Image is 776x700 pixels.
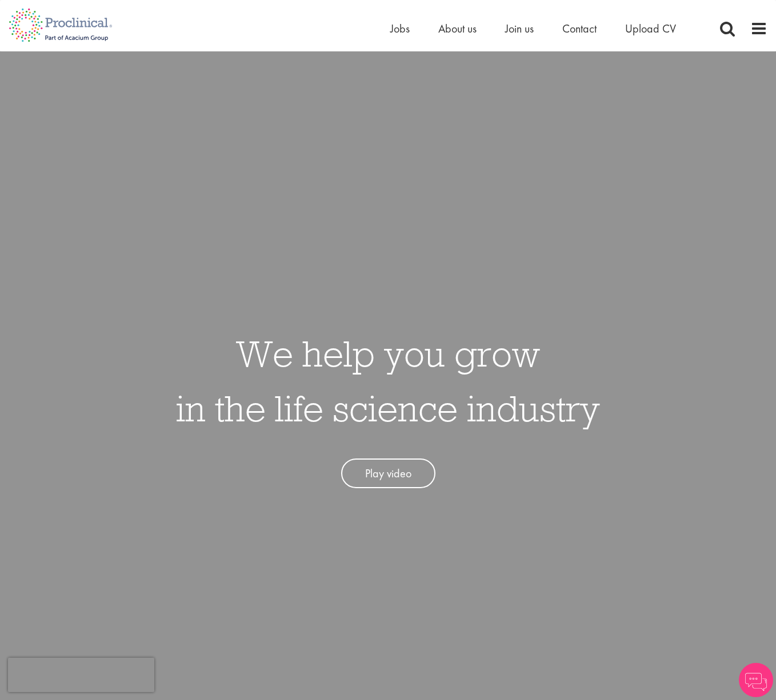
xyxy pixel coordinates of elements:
a: Join us [505,21,534,36]
a: About us [438,21,477,36]
h1: We help you grow in the life science industry [176,326,600,436]
a: Upload CV [625,21,676,36]
a: Play video [341,458,435,489]
a: Contact [562,21,597,36]
a: Jobs [390,21,410,36]
img: Chatbot [739,663,773,697]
